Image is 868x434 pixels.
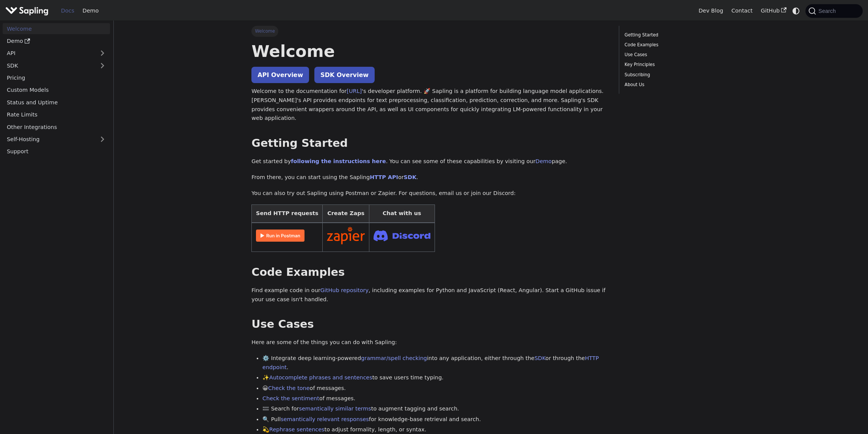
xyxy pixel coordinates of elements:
[3,146,110,157] a: Support
[251,26,278,36] span: Welcome
[262,395,319,401] a: Check the sentiment
[3,97,110,108] a: Status and Uptime
[361,355,427,361] a: grammar/spell checking
[57,5,78,17] a: Docs
[95,60,110,71] button: Expand sidebar category 'SDK'
[269,374,372,381] a: Autocomplete phrases and sentences
[5,5,49,16] img: Sapling.ai
[5,5,51,16] a: Sapling.aiSapling.ai
[369,205,435,223] th: Chat with us
[251,266,608,279] h2: Code Examples
[625,41,727,49] a: Code Examples
[534,355,545,361] a: SDK
[251,87,608,123] p: Welcome to the documentation for 's developer platform. 🚀 Sapling is a platform for building lang...
[3,109,110,120] a: Rate Limits
[251,318,608,331] h2: Use Cases
[262,404,608,414] li: 🟰 Search for to augment tagging and search.
[374,228,430,244] img: Join Discord
[251,137,608,150] h2: Getting Started
[299,406,371,412] a: semantically similar terms
[251,286,608,304] p: Find example code in our , including examples for Python and JavaScript (React, Angular). Start a...
[262,384,608,393] li: 😀 of messages.
[262,354,608,372] li: ⚙️ Integrate deep learning-powered into any application, either through the or through the .
[347,88,362,94] a: [URL]
[262,415,608,424] li: 🔍 Pull for knowledge-base retrieval and search.
[3,60,95,71] a: SDK
[327,227,365,244] img: Connect in Zapier
[252,205,323,223] th: Send HTTP requests
[251,189,608,198] p: You can also try out Sapling using Postman or Zapier. For questions, email us or join our Discord:
[262,355,599,370] a: HTTP endpoint
[727,5,757,17] a: Contact
[281,416,369,422] a: semantically relevant responses
[3,36,110,47] a: Demo
[791,5,802,16] button: Switch between dark and light mode (currently system mode)
[625,51,727,58] a: Use Cases
[291,158,386,164] a: following the instructions here
[95,48,110,59] button: Expand sidebar category 'API'
[805,4,862,18] button: Search (Command+K)
[694,5,727,17] a: Dev Blog
[251,173,608,182] p: From there, you can start using the Sapling or .
[404,174,416,180] a: SDK
[251,67,309,83] a: API Overview
[256,230,305,242] img: Run in Postman
[757,5,790,17] a: GitHub
[535,158,552,164] a: Demo
[3,23,110,34] a: Welcome
[3,48,95,59] a: API
[3,121,110,132] a: Other Integrations
[320,287,369,293] a: GitHub repository
[3,72,110,83] a: Pricing
[314,67,375,83] a: SDK Overview
[370,174,398,180] a: HTTP API
[251,338,608,347] p: Here are some of the things you can do with Sapling:
[625,61,727,68] a: Key Principles
[3,134,110,145] a: Self-Hosting
[262,394,608,403] li: of messages.
[323,205,369,223] th: Create Zaps
[251,41,608,61] h1: Welcome
[251,26,608,36] nav: Breadcrumbs
[625,71,727,79] a: Subscribing
[262,373,608,382] li: ✨ to save users time typing.
[251,157,608,166] p: Get started by . You can see some of these capabilities by visiting our page.
[268,385,309,391] a: Check the tone
[269,426,324,432] a: Rephrase sentences
[625,31,727,39] a: Getting Started
[816,8,840,14] span: Search
[78,5,103,17] a: Demo
[3,85,110,96] a: Custom Models
[625,81,727,88] a: About Us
